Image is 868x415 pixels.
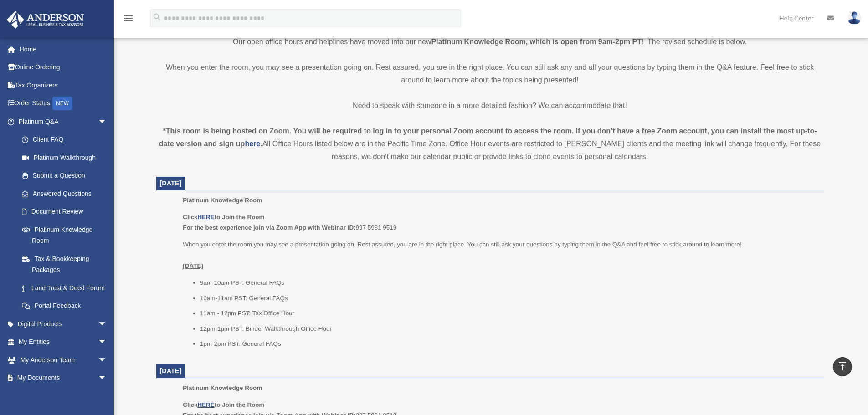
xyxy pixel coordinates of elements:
[245,140,260,148] a: here
[847,11,861,25] img: User Pic
[183,239,817,272] p: When you enter the room you may see a presentation going on. Rest assured, you are in the right p...
[6,94,121,113] a: Order StatusNEW
[833,357,852,376] a: vertical_align_top
[13,131,121,149] a: Client FAQ
[156,99,824,112] p: Need to speak with someone in a more detailed fashion? We can accommodate that!
[123,16,134,24] a: menu
[6,369,121,387] a: My Documentsarrow_drop_down
[52,97,72,110] div: NEW
[98,113,116,131] span: arrow_drop_down
[160,367,182,374] span: [DATE]
[200,308,817,319] li: 11am - 12pm PST: Tax Office Hour
[123,13,134,24] i: menu
[260,140,262,148] strong: .
[6,40,121,58] a: Home
[6,333,121,351] a: My Entitiesarrow_drop_down
[13,279,121,297] a: Land Trust & Deed Forum
[200,323,817,334] li: 12pm-1pm PST: Binder Walkthrough Office Hour
[837,361,848,372] i: vertical_align_top
[197,401,214,408] a: HERE
[152,12,162,22] i: search
[200,338,817,349] li: 1pm-2pm PST: General FAQs
[183,214,264,220] b: Click to Join the Room
[6,58,121,77] a: Online Ordering
[183,262,203,269] u: [DATE]
[160,179,182,187] span: [DATE]
[98,333,116,352] span: arrow_drop_down
[13,149,121,167] a: Platinum Walkthrough
[183,224,355,231] b: For the best experience join via Zoom App with Webinar ID:
[156,61,824,87] p: When you enter the room, you may see a presentation going on. Rest assured, you are in the right ...
[13,220,116,250] a: Platinum Knowledge Room
[183,212,817,233] p: 997 5981 9519
[6,113,121,131] a: Platinum Q&Aarrow_drop_down
[156,36,824,48] p: Our open office hours and helplines have moved into our new ! The revised schedule is below.
[13,167,121,185] a: Submit a Question
[156,125,824,163] div: All Office Hours listed below are in the Pacific Time Zone. Office Hour events are restricted to ...
[431,38,642,46] strong: Platinum Knowledge Room, which is open from 9am-2pm PT
[6,351,121,369] a: My Anderson Teamarrow_drop_down
[13,250,121,279] a: Tax & Bookkeeping Packages
[183,401,264,408] b: Click to Join the Room
[4,11,87,29] img: Anderson Advisors Platinum Portal
[200,277,817,288] li: 9am-10am PST: General FAQs
[197,214,214,220] a: HERE
[183,197,262,204] span: Platinum Knowledge Room
[13,184,121,203] a: Answered Questions
[159,127,817,148] strong: *This room is being hosted on Zoom. You will be required to log in to your personal Zoom account ...
[6,76,121,94] a: Tax Organizers
[98,315,116,333] span: arrow_drop_down
[200,293,817,304] li: 10am-11am PST: General FAQs
[98,369,116,388] span: arrow_drop_down
[13,203,121,221] a: Document Review
[13,297,121,315] a: Portal Feedback
[183,384,262,391] span: Platinum Knowledge Room
[6,315,121,333] a: Digital Productsarrow_drop_down
[98,351,116,369] span: arrow_drop_down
